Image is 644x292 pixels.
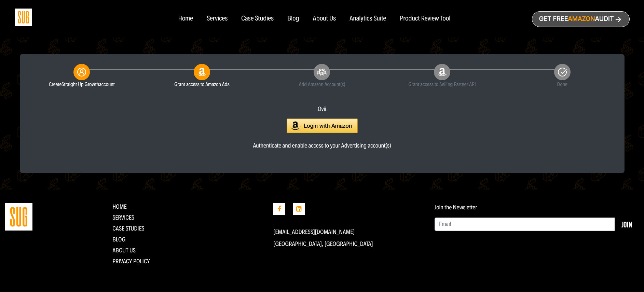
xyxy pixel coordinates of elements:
[400,15,450,23] a: Product Review Tool
[287,15,299,23] a: Blog
[273,240,424,247] p: [GEOGRAPHIC_DATA], [GEOGRAPHIC_DATA]
[178,15,193,23] a: Home
[27,119,617,150] a: Authenticate and enable access to your Advertising account(s)
[532,11,630,27] a: Get freeAmazonAudit
[507,80,617,88] small: Done
[313,15,336,23] a: About Us
[207,15,228,23] a: Services
[267,80,377,88] small: Add Amazon Account(s)
[112,214,134,221] a: Services
[287,119,358,133] img: Login with Amazon
[27,105,617,113] div: Ovii
[112,203,127,210] a: Home
[61,81,99,87] span: Straight Up Growth
[112,236,125,243] a: Blog
[241,15,274,23] a: Case Studies
[5,203,32,231] img: Straight Up Growth
[435,218,615,231] input: Email
[273,228,355,236] a: [EMAIL_ADDRESS][DOMAIN_NAME]
[615,218,639,231] button: Join
[112,258,150,265] a: Privacy Policy
[435,204,477,211] label: Join the Newsletter
[387,80,497,88] small: Grant access to Selling Partner API
[147,80,257,88] small: Grant access to Amazon Ads
[112,225,145,232] a: CASE STUDIES
[350,15,386,23] a: Analytics Suite
[15,9,32,26] img: Sug
[27,141,617,150] div: Authenticate and enable access to your Advertising account(s)
[568,15,595,23] span: Amazon
[112,247,136,254] a: About Us
[27,80,137,88] small: Create account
